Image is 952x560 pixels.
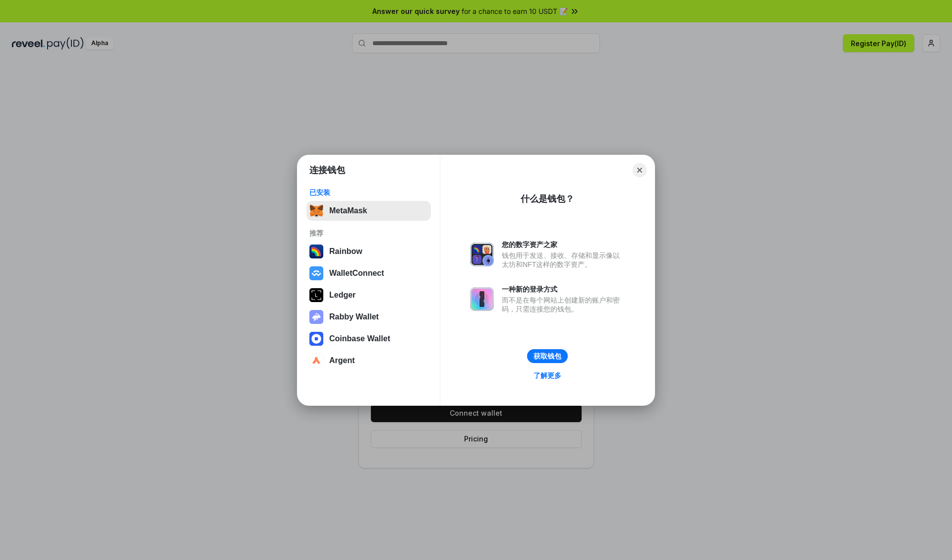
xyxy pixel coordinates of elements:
[309,164,345,176] h1: 连接钱包
[527,349,568,363] button: 获取钱包
[521,193,574,205] div: 什么是钱包？
[309,310,323,324] img: svg+xml,%3Csvg%20xmlns%3D%22http%3A%2F%2Fwww.w3.org%2F2000%2Fsvg%22%20fill%3D%22none%22%20viewBox...
[329,291,356,300] div: Ledger
[329,356,355,365] div: Argent
[534,352,561,361] div: 获取钱包
[309,188,428,197] div: 已安装
[329,206,367,215] div: MetaMask
[306,263,431,283] button: WalletConnect
[306,307,431,327] button: Rabby Wallet
[309,229,428,238] div: 推荐
[470,243,494,266] img: svg+xml,%3Csvg%20xmlns%3D%22http%3A%2F%2Fwww.w3.org%2F2000%2Fsvg%22%20fill%3D%22none%22%20viewBox...
[306,351,431,371] button: Argent
[306,285,431,305] button: Ledger
[309,204,323,218] img: svg+xml,%3Csvg%20fill%3D%22none%22%20height%3D%2233%22%20viewBox%3D%220%200%2035%2033%22%20width%...
[309,266,323,280] img: svg+xml,%3Csvg%20width%3D%2228%22%20height%3D%2228%22%20viewBox%3D%220%200%2028%2028%22%20fill%3D...
[306,201,431,221] button: MetaMask
[309,354,323,368] img: svg+xml,%3Csvg%20width%3D%2228%22%20height%3D%2228%22%20viewBox%3D%220%200%2028%2028%22%20fill%3D...
[470,287,494,311] img: svg+xml,%3Csvg%20xmlns%3D%22http%3A%2F%2Fwww.w3.org%2F2000%2Fsvg%22%20fill%3D%22none%22%20viewBox...
[633,163,647,177] button: Close
[329,247,362,256] div: Rainbow
[329,312,379,321] div: Rabby Wallet
[306,242,431,261] button: Rainbow
[502,296,625,313] div: 而不是在每个网站上创建新的账户和密码，只需连接您的钱包。
[502,285,625,294] div: 一种新的登录方式
[306,329,431,349] button: Coinbase Wallet
[329,334,390,343] div: Coinbase Wallet
[309,288,323,302] img: svg+xml,%3Csvg%20xmlns%3D%22http%3A%2F%2Fwww.w3.org%2F2000%2Fsvg%22%20width%3D%2228%22%20height%3...
[329,269,384,278] div: WalletConnect
[309,332,323,346] img: svg+xml,%3Csvg%20width%3D%2228%22%20height%3D%2228%22%20viewBox%3D%220%200%2028%2028%22%20fill%3D...
[528,369,567,382] a: 了解更多
[502,240,625,249] div: 您的数字资产之家
[534,371,561,380] div: 了解更多
[309,245,323,258] img: svg+xml,%3Csvg%20width%3D%22120%22%20height%3D%22120%22%20viewBox%3D%220%200%20120%20120%22%20fil...
[502,251,625,269] div: 钱包用于发送、接收、存储和显示像以太坊和NFT这样的数字资产。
